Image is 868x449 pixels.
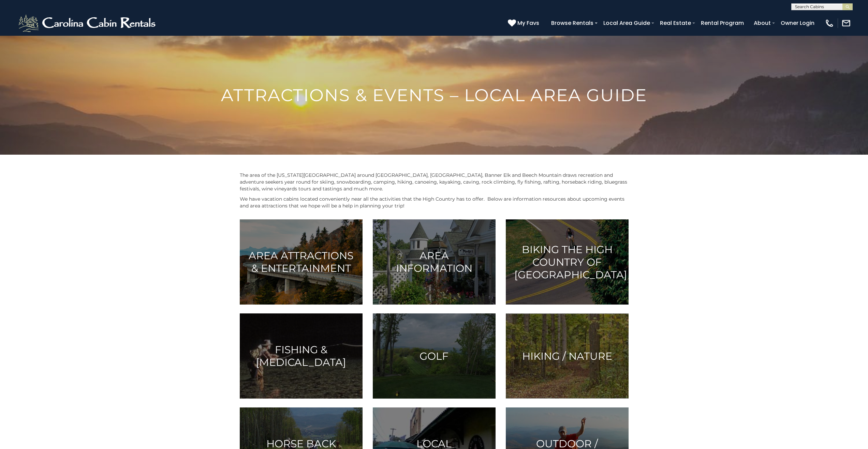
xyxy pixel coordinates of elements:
a: Local Area Guide [600,17,653,29]
h3: Golf [381,350,487,362]
a: Fishing & [MEDICAL_DATA] [240,313,363,399]
img: phone-regular-white.png [825,18,834,28]
h3: Area Attractions & Entertainment [248,249,354,275]
a: Owner Login [777,17,818,29]
span: My Favs [517,19,539,27]
h3: Biking the High Country of [GEOGRAPHIC_DATA] [514,243,620,281]
img: White-1-2.png [17,13,159,33]
h3: Fishing & [MEDICAL_DATA] [248,343,354,369]
a: Biking the High Country of [GEOGRAPHIC_DATA] [506,219,629,305]
a: Browse Rentals [548,17,597,29]
p: We have vacation cabins located conveniently near all the activities that the High Country has to... [240,196,629,209]
a: Real Estate [657,17,694,29]
img: mail-regular-white.png [841,18,851,28]
h3: Hiking / Nature [514,350,620,362]
a: My Favs [508,19,541,28]
a: Golf [373,313,496,399]
a: About [750,17,774,29]
h3: Area Information [381,249,487,275]
a: Hiking / Nature [506,313,629,399]
a: Rental Program [697,17,747,29]
a: Area Attractions & Entertainment [240,219,363,305]
p: The area of the [US_STATE][GEOGRAPHIC_DATA] around [GEOGRAPHIC_DATA], [GEOGRAPHIC_DATA], Banner E... [240,172,629,192]
a: Area Information [373,219,496,305]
